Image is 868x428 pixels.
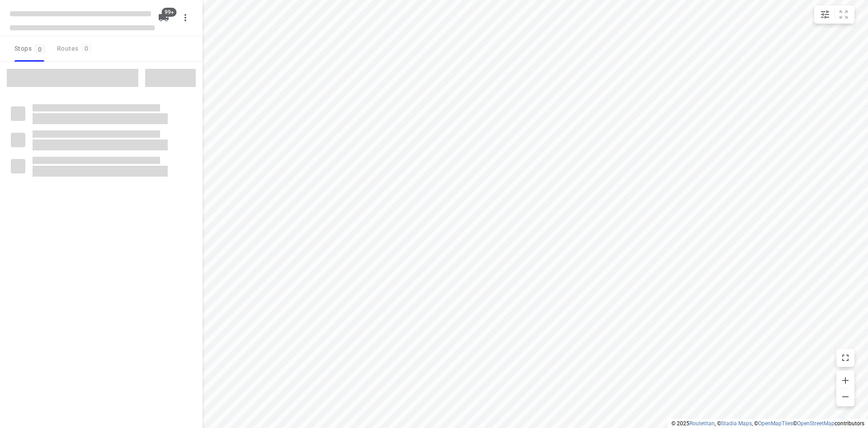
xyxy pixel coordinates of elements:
div: small contained button group [814,5,854,24]
a: OpenMapTiles [758,420,793,427]
a: OpenStreetMap [797,420,835,427]
button: Map settings [816,5,834,24]
a: Stadia Maps [721,420,752,427]
li: © 2025 , © , © © contributors [671,420,864,427]
a: Routetitan [689,420,715,427]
